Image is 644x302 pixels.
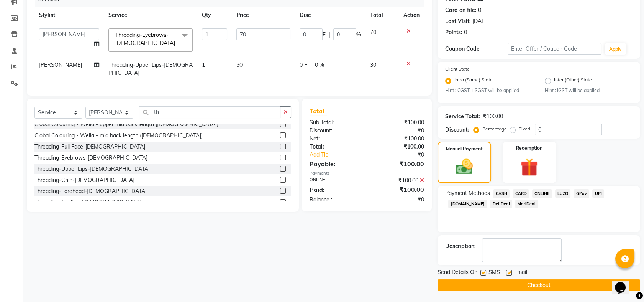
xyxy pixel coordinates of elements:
[482,125,507,132] label: Percentage
[605,43,626,55] button: Apply
[478,6,481,14] div: 0
[514,268,527,278] span: Email
[446,145,483,152] label: Manual Payment
[555,189,571,198] span: LUZO
[519,125,530,132] label: Fixed
[34,120,218,129] div: Global Colouring - Wella - upper mid back length ([DEMOGRAPHIC_DATA])
[365,7,399,24] th: Total
[483,112,503,120] div: ₹100.00
[445,45,508,53] div: Coupon Code
[175,40,179,46] a: x
[448,200,487,208] span: [DOMAIN_NAME]
[304,151,377,159] a: Add Tip
[472,17,489,25] div: [DATE]
[236,61,243,68] span: 30
[310,61,312,69] span: |
[367,196,430,204] div: ₹0
[304,119,367,127] div: Sub Total:
[108,61,193,76] span: Threading-Upper Lips-[DEMOGRAPHIC_DATA]
[445,6,477,14] div: Card on file:
[367,143,430,151] div: ₹100.00
[34,176,134,184] div: Threading-Chin-[DEMOGRAPHIC_DATA]
[513,189,529,198] span: CARD
[464,28,467,36] div: 0
[139,106,280,118] input: Search or Scan
[367,135,430,143] div: ₹100.00
[310,107,327,115] span: Total
[367,127,430,135] div: ₹0
[508,43,601,55] input: Enter Offer / Coupon Code
[115,31,175,46] span: Threading-Eyebrows-[DEMOGRAPHIC_DATA]
[232,7,295,24] th: Price
[445,17,471,25] div: Last Visit:
[367,119,430,127] div: ₹100.00
[545,87,633,94] small: Hint : IGST will be applied
[367,159,430,168] div: ₹100.00
[377,151,430,159] div: ₹0
[445,242,476,250] div: Description:
[451,157,478,177] img: _cash.svg
[304,196,367,204] div: Balance :
[323,31,326,39] span: F
[304,127,367,135] div: Discount:
[34,187,147,195] div: Threading-Forehead-[DEMOGRAPHIC_DATA]
[34,154,147,162] div: Threading-Eyebrows-[DEMOGRAPHIC_DATA]
[592,189,604,198] span: UPI
[493,189,510,198] span: CASH
[490,200,512,208] span: DefiDeal
[515,200,538,208] span: MariDeal
[438,279,640,291] button: Checkout
[445,189,490,197] span: Payment Methods
[454,76,493,86] label: Intra (Same) State
[488,268,500,278] span: SMS
[34,132,203,140] div: Global Colouring - Wella - mid back length ([DEMOGRAPHIC_DATA])
[445,87,533,94] small: Hint : CGST + SGST will be applied
[304,143,367,151] div: Total:
[34,7,104,24] th: Stylist
[34,198,141,206] div: Threading-Jawline-[DEMOGRAPHIC_DATA]
[438,268,477,278] span: Send Details On
[304,135,367,143] div: Net:
[367,177,430,185] div: ₹100.00
[370,61,376,68] span: 30
[367,185,430,194] div: ₹100.00
[399,7,424,24] th: Action
[445,112,480,120] div: Service Total:
[104,7,197,24] th: Service
[315,61,324,69] span: 0 %
[554,76,592,86] label: Inter (Other) State
[304,159,367,168] div: Payable:
[310,170,424,177] div: Payments
[304,185,367,194] div: Paid:
[295,7,365,24] th: Disc
[300,61,307,69] span: 0 F
[304,177,367,185] div: ONLINE
[39,61,82,68] span: [PERSON_NAME]
[370,29,376,36] span: 70
[356,31,361,39] span: %
[329,31,330,39] span: |
[532,189,552,198] span: ONLINE
[445,126,469,134] div: Discount:
[445,66,470,73] label: Client State
[202,61,205,68] span: 1
[516,145,542,152] label: Redemption
[612,271,636,294] iframe: chat widget
[34,165,150,173] div: Threading-Upper Lips-[DEMOGRAPHIC_DATA]
[445,28,462,36] div: Points:
[515,156,544,178] img: _gift.svg
[197,7,232,24] th: Qty
[574,189,589,198] span: GPay
[34,143,145,151] div: Threading-Full Face-[DEMOGRAPHIC_DATA]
